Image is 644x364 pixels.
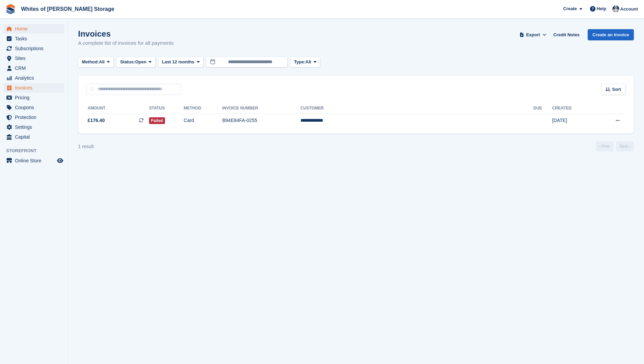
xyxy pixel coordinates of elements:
a: menu [3,132,64,142]
span: Open [135,59,146,65]
td: [DATE] [552,114,594,128]
a: Credit Notes [551,29,582,40]
a: menu [3,44,64,53]
button: Last 12 months [158,57,203,68]
a: menu [3,83,64,93]
span: All [99,59,105,65]
th: Amount [86,103,149,114]
span: Export [526,32,540,38]
th: Customer [300,103,533,114]
th: Created [552,103,594,114]
a: Create an Invoice [588,29,634,40]
a: menu [3,103,64,112]
span: Tasks [15,34,56,43]
div: 1 result [78,143,94,150]
span: Home [15,24,56,34]
span: Method: [82,59,99,65]
p: A complete list of invoices for all payments [78,39,174,47]
img: Wendy [612,5,619,12]
img: stora-icon-8386f47178a22dfd0bd8f6a31ec36ba5ce8667c1dd55bd0f319d3a0aa187defe.svg [5,4,16,14]
a: menu [3,54,64,63]
span: Create [563,5,577,12]
a: menu [3,24,64,34]
span: Storefront [6,147,68,154]
a: menu [3,122,64,132]
button: Method: All [78,57,114,68]
nav: Page [594,141,635,151]
span: Subscriptions [15,44,56,53]
a: menu [3,113,64,122]
span: Help [597,5,606,12]
a: menu [3,73,64,83]
span: Failed [149,117,165,124]
span: CRM [15,63,56,73]
span: Sort [612,86,621,93]
button: Export [518,29,548,40]
span: Invoices [15,83,56,93]
th: Invoice Number [222,103,300,114]
a: menu [3,63,64,73]
span: Type: [294,59,306,65]
span: Last 12 months [162,59,194,65]
th: Method [184,103,222,114]
span: Coupons [15,103,56,112]
span: Capital [15,132,56,142]
span: Protection [15,113,56,122]
th: Status [149,103,184,114]
td: B94E84FA-0255 [222,114,300,128]
a: Whites of [PERSON_NAME] Storage [18,3,117,15]
button: Status: Open [116,57,155,68]
a: Next [616,141,634,151]
span: Analytics [15,73,56,83]
a: Preview store [56,157,64,165]
span: £176.40 [88,117,105,124]
a: menu [3,93,64,102]
span: Sites [15,54,56,63]
a: menu [3,156,64,165]
button: Type: All [290,57,320,68]
td: Card [184,114,222,128]
span: All [306,59,311,65]
span: Settings [15,122,56,132]
th: Due [533,103,552,114]
span: Online Store [15,156,56,165]
a: menu [3,34,64,43]
h1: Invoices [78,29,174,38]
a: Previous [596,141,613,151]
span: Status: [120,59,135,65]
span: Pricing [15,93,56,102]
span: Account [620,6,638,13]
